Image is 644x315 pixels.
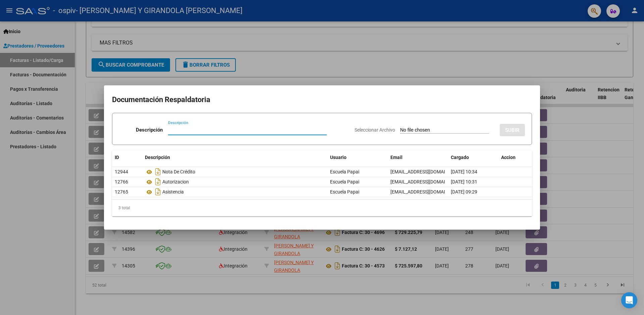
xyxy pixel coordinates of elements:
[154,186,162,197] i: Descargar documento
[142,150,327,165] datatable-header-cell: Descripción
[145,176,325,187] div: Autorizacion
[115,169,128,174] span: 12944
[145,186,325,197] div: Asistencia
[388,150,448,165] datatable-header-cell: Email
[451,179,477,184] span: [DATE] 10:31
[115,179,128,184] span: 12766
[136,126,163,134] p: Descripción
[154,166,162,177] i: Descargar documento
[145,166,325,177] div: Nota De Crédito
[154,176,162,187] i: Descargar documento
[390,189,465,194] span: [EMAIL_ADDRESS][DOMAIN_NAME]
[390,155,402,160] span: Email
[451,189,477,194] span: [DATE] 09:29
[327,150,388,165] datatable-header-cell: Usuario
[501,155,516,160] span: Accion
[112,93,532,106] h2: Documentación Respaldatoria
[330,169,359,174] span: Escuela Papai
[330,155,346,160] span: Usuario
[112,200,532,216] div: 3 total
[355,127,395,133] span: Seleccionar Archivo
[145,155,170,160] span: Descripción
[500,124,525,136] button: SUBIR
[390,179,465,184] span: [EMAIL_ADDRESS][DOMAIN_NAME]
[115,189,128,194] span: 12765
[330,189,359,194] span: Escuela Papai
[451,169,477,174] span: [DATE] 10:34
[112,150,142,165] datatable-header-cell: ID
[330,179,359,184] span: Escuela Papai
[451,155,469,160] span: Cargado
[390,169,465,174] span: [EMAIL_ADDRESS][DOMAIN_NAME]
[448,150,498,165] datatable-header-cell: Cargado
[621,292,637,308] div: Open Intercom Messenger
[505,127,520,133] span: SUBIR
[498,150,532,165] datatable-header-cell: Accion
[115,155,119,160] span: ID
